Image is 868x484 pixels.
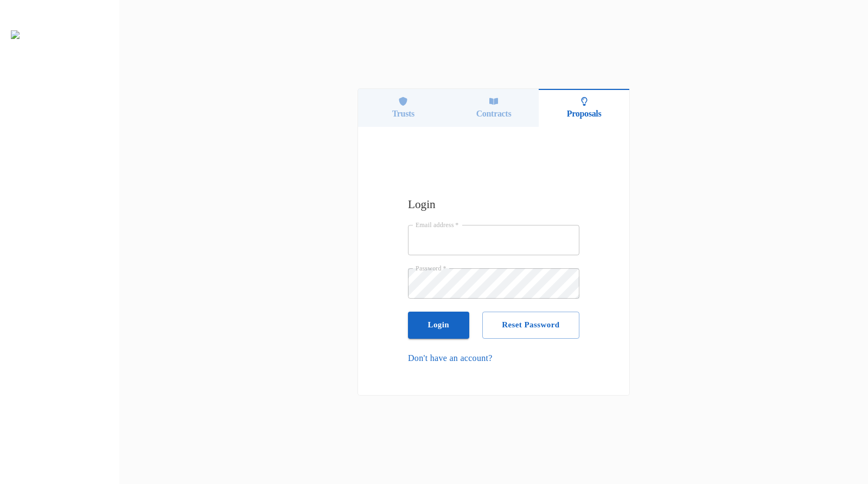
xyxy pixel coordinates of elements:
[416,263,446,273] label: Password
[11,30,108,39] img: E2EFiPLATFORMS-7f06cbf9.svg
[482,312,579,339] button: Reset Password
[408,352,579,364] a: Don't have an account?
[392,108,414,119] h6: Trusts
[408,312,469,339] button: Login
[408,196,579,214] h5: Login
[567,108,602,119] h6: Proposals
[416,220,458,229] label: Email address
[476,108,512,119] h6: Contracts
